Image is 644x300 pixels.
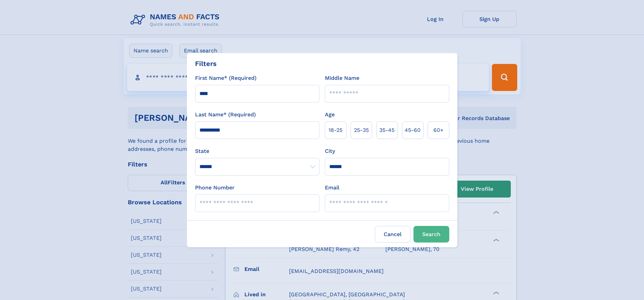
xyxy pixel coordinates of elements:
[375,226,411,243] label: Cancel
[379,126,395,134] span: 35‑45
[325,184,339,192] label: Email
[329,126,342,134] span: 18‑25
[413,226,449,243] button: Search
[195,184,235,192] label: Phone Number
[195,111,256,119] label: Last Name* (Required)
[325,74,359,82] label: Middle Name
[325,111,335,119] label: Age
[195,59,217,69] div: Filters
[195,74,257,82] label: First Name* (Required)
[354,126,369,134] span: 25‑35
[325,147,335,155] label: City
[405,126,421,134] span: 45‑60
[433,126,444,134] span: 60+
[195,147,319,155] label: State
